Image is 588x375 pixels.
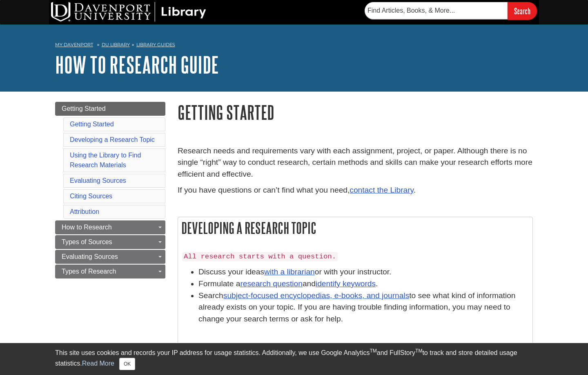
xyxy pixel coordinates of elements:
[178,102,533,123] h1: Getting Started
[316,279,376,288] a: identify keywords
[51,2,206,22] img: DU Library
[198,278,528,290] li: Formulate a and .
[365,2,508,19] input: Find Articles, Books, & More...
[70,121,114,128] a: Getting Started
[136,42,175,47] a: Library Guides
[178,145,533,180] p: Research needs and requirements vary with each assignment, project, or paper. Although there is n...
[119,358,135,370] button: Close
[178,217,532,239] h2: Developing a Research Topic
[55,348,533,370] div: This site uses cookies and records your IP address for usage statistics. Additionally, we use Goo...
[70,152,141,168] a: Using the Library to Find Research Materials
[55,220,165,234] a: How to Research
[182,252,338,261] code: All research starts with a question.
[70,177,126,184] a: Evaluating Sources
[55,102,165,278] div: Guide Page Menu
[264,267,315,276] a: with a librarian
[198,290,528,325] li: Search to see what kind of information already exists on your topic. If you are having trouble fi...
[82,360,114,367] a: Read More
[55,235,165,249] a: Types of Sources
[62,224,112,231] span: How to Research
[370,348,376,354] sup: TM
[70,193,112,200] a: Citing Sources
[55,52,219,77] a: How to Research Guide
[198,266,528,278] li: Discuss your ideas or with your instructor.
[350,186,413,194] a: contact the Library
[55,250,165,264] a: Evaluating Sources
[55,265,165,278] a: Types of Research
[62,238,112,245] span: Types of Sources
[55,39,533,52] nav: breadcrumb
[415,348,422,354] sup: TM
[62,105,106,112] span: Getting Started
[70,136,155,143] a: Developing a Research Topic
[102,42,130,47] a: DU Library
[508,2,537,20] input: Search
[223,291,409,300] a: subject-focused encyclopedias, e-books, and journals
[178,184,533,196] p: If you have questions or can’t find what you need, .
[55,102,165,116] a: Getting Started
[62,253,118,260] span: Evaluating Sources
[240,279,303,288] a: research question
[365,2,537,20] form: Searches DU Library's articles, books, and more
[62,268,116,275] span: Types of Research
[55,41,93,48] a: My Davenport
[70,208,99,215] a: Attribution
